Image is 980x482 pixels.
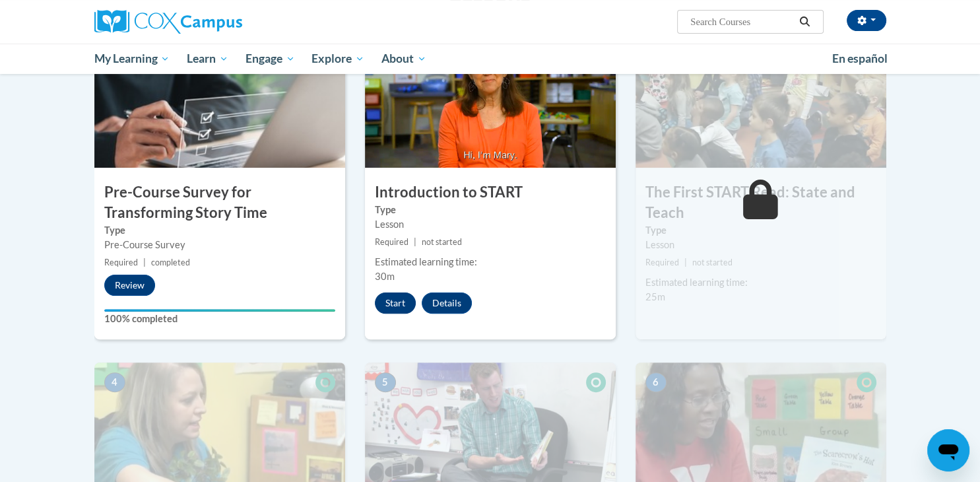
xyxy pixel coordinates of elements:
span: 4 [104,372,125,392]
span: | [143,258,146,267]
span: 25m [645,291,665,302]
h3: The First START Read: State and Teach [636,182,886,223]
button: Account Settings [847,10,886,31]
span: completed [151,258,190,267]
span: not started [422,237,462,247]
div: Lesson [645,238,876,252]
iframe: Button to launch messaging window [927,429,969,471]
span: 30m [375,271,395,282]
div: Pre-Course Survey [104,238,335,252]
div: Estimated learning time: [645,275,876,290]
button: Search [795,14,814,30]
img: Cox Campus [94,10,242,34]
h3: Pre-Course Survey for Transforming Story Time [94,182,345,223]
a: My Learning [86,44,179,74]
input: Search Courses [689,14,795,30]
span: Required [375,237,408,247]
button: Start [375,293,416,314]
span: En español [832,52,888,65]
span: My Learning [94,51,170,67]
span: Required [104,258,138,267]
span: Required [645,258,679,267]
label: Type [645,223,876,238]
span: not started [692,258,733,267]
a: Cox Campus [94,10,345,34]
span: Engage [245,51,295,67]
label: 100% completed [104,312,335,326]
span: Explore [311,51,364,67]
label: Type [104,223,335,238]
img: Course Image [365,36,616,168]
a: Explore [303,44,373,74]
div: Your progress [104,309,335,312]
img: Course Image [636,36,886,168]
span: | [414,237,416,247]
div: Main menu [75,44,906,74]
a: Engage [237,44,304,74]
div: Lesson [375,217,606,232]
label: Type [375,203,606,217]
span: About [381,51,426,67]
button: Details [422,293,472,314]
button: Review [104,275,155,296]
div: Estimated learning time: [375,255,606,269]
a: About [373,44,435,74]
span: Learn [187,51,228,67]
a: Learn [178,44,237,74]
img: Course Image [94,36,345,168]
h3: Introduction to START [365,182,616,203]
span: | [684,258,687,267]
span: 6 [645,372,667,392]
span: 5 [375,372,396,392]
a: En español [824,45,896,73]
